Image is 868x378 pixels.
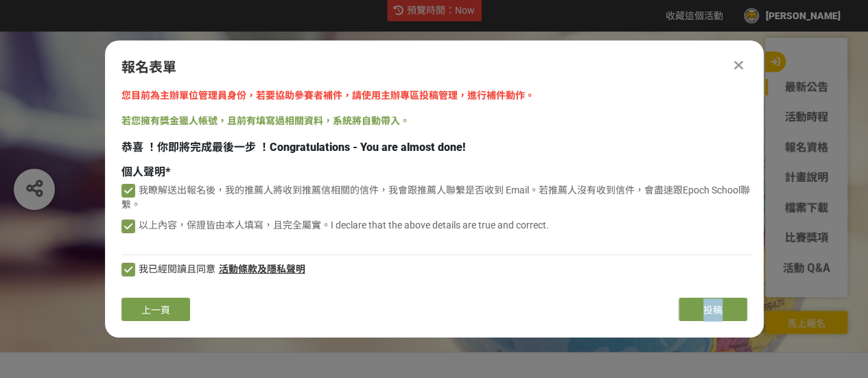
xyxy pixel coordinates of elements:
a: 報名資格 [765,139,847,156]
button: 馬上報名 [765,311,847,334]
a: 最新公告 [765,79,847,95]
span: 上一頁 [141,305,170,316]
a: 比賽獎項 [765,230,847,246]
a: 檔案下載 [765,200,847,216]
span: 我已經閱讀且同意 [139,263,215,274]
a: 活動時程 [765,109,847,126]
span: 以上內容，保證皆由本人填寫，且完全屬實。I declare that the above details are true and correct. [139,220,549,231]
strong: 您目前為主辦單位管理員身份，若要協助參賽者補件，請使用主辦專區投稿管理，進行補件動作。 [121,90,535,101]
span: 馬上報名 [787,318,825,329]
span: 若您擁有獎金獵人帳號，且前有填寫過相關資料，系統將自動帶入。 [121,115,410,126]
span: 我瞭解送出報名後，我的推薦人將收到推薦信相關的信件，我會跟推薦人聯繫是否收到 Email。若推薦人沒有收到信件，會盡速跟Epoch School聯繫。 [121,185,750,210]
button: 上一頁 [121,298,190,321]
a: 活動條款及隱私聲明 [219,263,305,274]
span: 收藏這個活動 [666,10,723,21]
a: 活動 Q&A [765,260,847,276]
a: 計畫說明 [765,169,847,186]
span: 報名表單 [121,59,176,75]
span: 個人聲明 [121,165,165,178]
span: 投稿 [703,305,723,316]
span: 預覽時間：Now [407,5,475,16]
button: 投稿 [679,298,747,321]
div: 恭喜 ！你即將完成最後一步 ！Congratulations - You are almost done! [121,139,753,156]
